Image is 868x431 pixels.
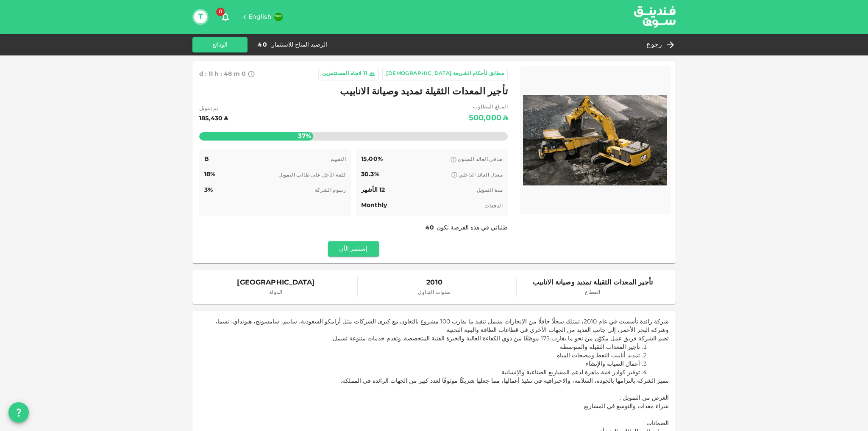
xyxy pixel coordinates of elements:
span: تأجير المعدات الثقيلة والمتوسطة [560,344,640,350]
div: الرصيد المتاح للاستثمار : [270,41,327,49]
span: تأجير المعدات الثقيلة تمديد وصيانة الانابيب [533,277,653,289]
div: اتجاه المستثمرين [322,70,361,78]
button: T [194,11,207,23]
span: 15٫00% [361,156,383,162]
span: طلباتي في هذه الفرصة نكون [426,225,508,231]
span: رجوع [646,39,662,51]
span: 0 [216,8,225,16]
span: d : [199,71,207,77]
span: تتميز الشركة بالتزامها بالجودة، السلامة، والاحترافية في تنفيذ أعمالها، مما جعلها شريكًا موثوقًا ل... [342,378,669,384]
span: 30.3% [361,171,379,177]
div: مطابق لأحكام الشريعة [DEMOGRAPHIC_DATA] [386,70,504,78]
span: مدة التمويل [477,188,503,193]
span: تضم الشركة فريق عمل مكوّن من نحو ما يقارب 175 موظفًا من ذوي الكفاءة العالية والخبرة الفنية المتخص... [333,336,669,342]
span: تم تمويل [199,105,228,113]
span: كلفة الأجل على طالب التمويل [278,173,346,178]
span: m [234,71,240,77]
span: صافي العائد السنوي [458,157,503,162]
button: إستثمر الآن [328,241,379,257]
span: القطاع [533,289,653,297]
span: تأجير المعدات الثقيلة تمديد وصيانة الانابيب [340,84,508,100]
span: الضمانات : [643,420,669,426]
span: 48 [224,71,232,77]
span: English [248,14,272,20]
span: شركة رائدة تأسست في عام 2010، تمتلك سجلًا حافلًا من الإنجازات يشمل تنفيذ ما يقارب 100 مشروع بالتع... [215,319,669,333]
span: Monthly [361,202,387,208]
span: [GEOGRAPHIC_DATA] [237,277,314,289]
span: . [341,378,342,384]
span: B [204,156,209,162]
a: logo [634,0,676,33]
span: 18% [204,171,215,177]
img: flag-sa.b9a346574cdc8950dd34b50780441f57.svg [274,13,283,21]
span: 11 [209,71,213,77]
span: الدولة [237,289,314,297]
span: 12 الأشهر [361,187,385,193]
button: 0 [217,8,234,25]
span: : [331,336,333,342]
span: ʢ [426,225,429,231]
span: 0 [242,71,246,77]
span: h : [214,71,222,77]
span: الدفعات [484,204,503,209]
span: توفير كوادر فنية ماهرة لدعم المشاريع الصناعية والإنشائية [501,370,640,376]
img: logo [623,0,687,33]
span: 2010 [418,277,451,289]
span: المبلغ المطلوب [469,103,508,112]
span: شراء معدات والتوسع في المشاريع [584,403,669,409]
span: التقييم [331,157,346,162]
span: سنوات التداول [418,289,451,297]
button: question [8,402,29,423]
div: ʢ 0 [258,41,267,49]
div: 11 [363,70,368,78]
img: Marketplace Logo [523,69,667,211]
span: الغرض من التمويل : [620,395,669,401]
span: معدل العائد الداخلي [459,173,503,178]
span: 3% [204,187,213,193]
span: رسوم الشركة [315,188,346,193]
span: . [445,327,447,333]
button: الودائع [192,37,248,52]
span: أعمال الصيانة والإنشاء [586,361,640,367]
span: تمديد أنابيب النفط ومضخات المياه [557,353,640,359]
span: 0 [430,225,434,231]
